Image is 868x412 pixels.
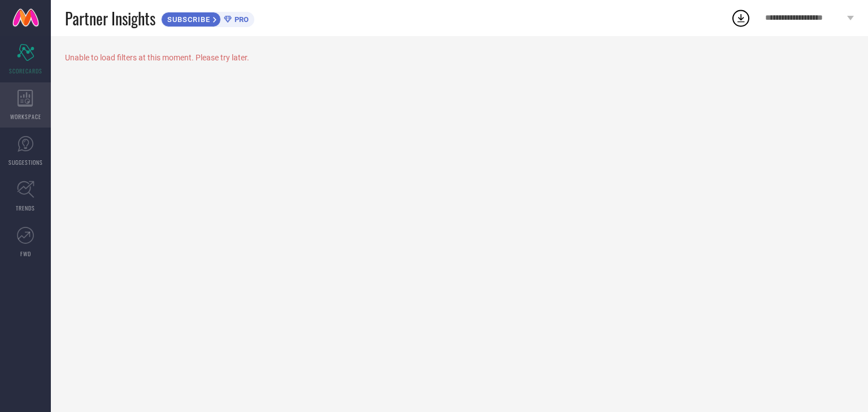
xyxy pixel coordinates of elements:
[162,15,213,24] span: SUBSCRIBE
[161,9,254,27] a: SUBSCRIBEPRO
[232,15,249,24] span: PRO
[20,249,31,258] span: FWD
[65,7,155,30] span: Partner Insights
[731,8,751,28] div: Open download list
[65,53,854,62] div: Unable to load filters at this moment. Please try later.
[10,112,41,121] span: WORKSPACE
[9,67,42,75] span: SCORECARDS
[8,158,43,166] span: SUGGESTIONS
[16,204,35,212] span: TRENDS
